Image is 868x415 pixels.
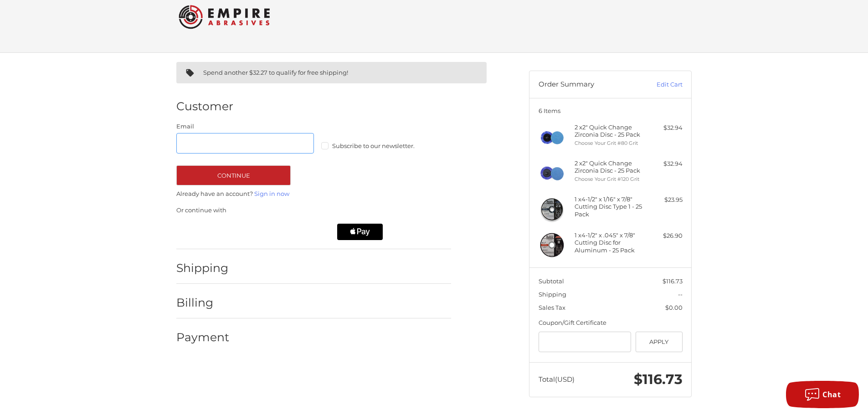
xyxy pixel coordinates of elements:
[822,389,841,400] span: Chat
[786,381,859,408] button: Chat
[647,123,683,133] div: $32.94
[539,375,575,384] span: Total (USD)
[575,195,644,218] h4: 1 x 4-1/2" x 1/16" x 7/8" Cutting Disc Type 1 - 25 Pack
[647,159,683,169] div: $32.94
[176,99,233,113] h2: Customer
[176,165,291,185] button: Continue
[647,195,683,205] div: $23.95
[665,304,683,311] span: $0.00
[637,80,683,89] a: Edit Cart
[254,190,289,197] a: Sign in now
[176,190,451,199] p: Already have an account?
[176,296,230,310] h2: Billing
[174,224,247,240] iframe: PayPal-paypal
[575,231,644,254] h4: 1 x 4-1/2" x .045" x 7/8" Cutting Disc for Aluminum - 25 Pack
[176,261,230,275] h2: Shipping
[539,304,565,311] span: Sales Tax
[539,80,637,89] h3: Order Summary
[647,231,683,241] div: $26.90
[663,277,683,285] span: $116.73
[176,330,230,344] h2: Payment
[539,291,566,298] span: Shipping
[176,122,314,131] label: Email
[575,159,644,174] h4: 2 x 2" Quick Change Zirconia Disc - 25 Pack
[332,142,415,149] span: Subscribe to our newsletter.
[539,277,564,285] span: Subtotal
[575,139,644,147] li: Choose Your Grit #80 Grit
[636,332,683,352] button: Apply
[575,175,644,183] li: Choose Your Grit #120 Grit
[539,332,632,352] input: Gift Certificate or Coupon Code
[203,69,348,76] span: Spend another $32.27 to qualify for free shipping!
[539,107,683,114] h3: 6 Items
[634,371,683,388] span: $116.73
[539,318,683,328] div: Coupon/Gift Certificate
[176,206,451,215] p: Or continue with
[255,224,328,240] iframe: PayPal-paylater
[575,123,644,138] h4: 2 x 2" Quick Change Zirconia Disc - 25 Pack
[678,291,683,298] span: --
